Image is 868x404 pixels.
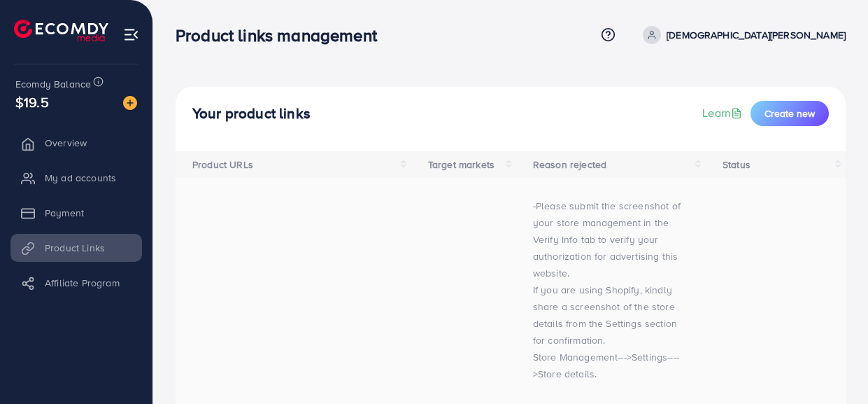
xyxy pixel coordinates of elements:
img: logo [14,20,108,41]
button: Create new [750,101,829,126]
a: [DEMOGRAPHIC_DATA][PERSON_NAME] [637,26,846,44]
span: Create new [764,106,815,120]
h3: Product links management [176,25,388,46]
img: menu [123,27,139,43]
span: $19.5 [15,92,49,112]
span: Ecomdy Balance [15,77,91,91]
img: image [123,96,137,110]
h4: Your product links [192,105,311,123]
p: [DEMOGRAPHIC_DATA][PERSON_NAME] [667,27,846,43]
a: Learn [702,105,745,121]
